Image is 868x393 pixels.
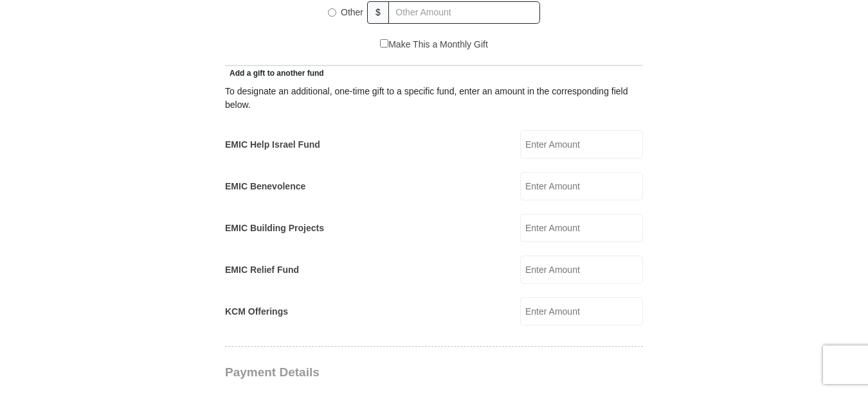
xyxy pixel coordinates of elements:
[225,222,324,235] label: EMIC Building Projects
[225,138,320,152] label: EMIC Help Israel Fund
[520,256,643,284] input: Enter Amount
[225,180,305,193] label: EMIC Benevolence
[380,39,388,48] input: Make This a Monthly Gift
[520,297,643,326] input: Enter Amount
[520,172,643,200] input: Enter Amount
[225,69,324,78] span: Add a gift to another fund
[225,365,553,380] h3: Payment Details
[380,38,488,51] label: Make This a Monthly Gift
[367,1,389,24] span: $
[388,1,540,24] input: Other Amount
[520,214,643,242] input: Enter Amount
[225,305,288,319] label: KCM Offerings
[520,130,643,159] input: Enter Amount
[225,263,299,277] label: EMIC Relief Fund
[341,7,363,17] span: Other
[225,85,643,112] div: To designate an additional, one-time gift to a specific fund, enter an amount in the correspondin...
